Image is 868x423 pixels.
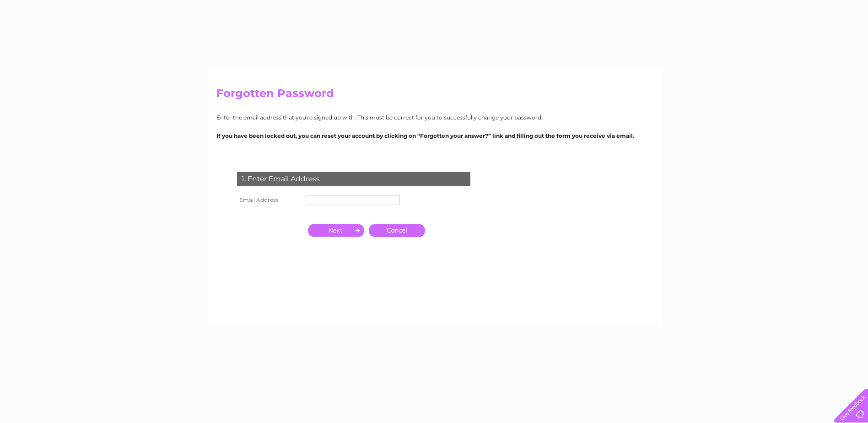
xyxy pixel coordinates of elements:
[369,224,425,237] a: Cancel
[216,113,652,122] p: Enter the email address that you're signed up with. This must be correct for you to successfully ...
[235,193,303,207] th: Email Address
[216,131,652,140] p: If you have been locked out, you can reset your account by clicking on “Forgotten your answer?” l...
[237,172,470,186] div: 1. Enter Email Address
[216,87,652,104] h2: Forgotten Password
